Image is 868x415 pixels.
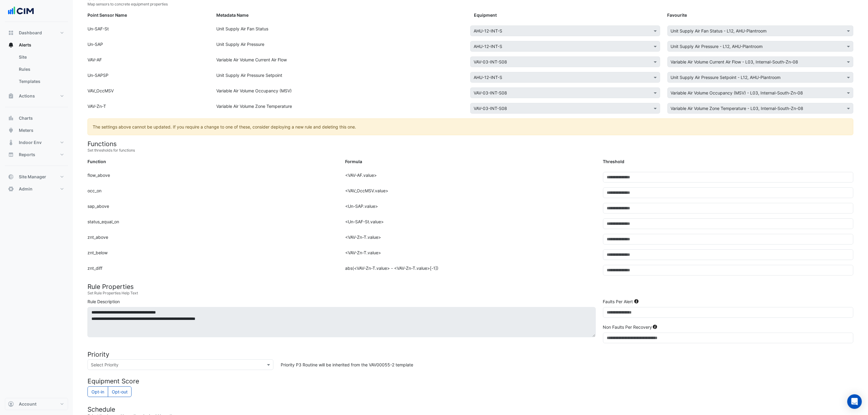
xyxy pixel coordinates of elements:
[87,406,853,413] h4: Schedule
[5,171,68,183] button: Site Manager
[5,124,68,136] button: Meters
[474,12,497,18] strong: Equipment
[667,72,853,83] app-favourites-select: Select Favourite
[847,394,862,409] div: Open Intercom Messenger
[87,12,127,18] strong: Point Sensor Name
[667,12,687,18] strong: Favourite
[5,112,68,124] button: Charts
[667,57,853,67] app-favourites-select: Select Favourite
[87,283,853,290] h4: Rule Properties
[5,90,68,102] button: Actions
[87,148,853,153] small: Set thresholds for functions
[84,203,341,218] div: sap_above
[87,377,853,385] h4: Equipment Score
[5,136,68,149] button: Indoor Env
[84,72,213,85] div: Un-SAPSP
[8,127,14,133] app-icon: Meters
[84,249,341,265] div: znt_below
[8,174,14,180] app-icon: Site Manager
[5,39,68,51] button: Alerts
[277,359,857,370] div: Priority P3 Routine will be inherited from the VAV00055-2 template
[341,203,599,218] div: <Un-SAP.value>
[84,172,341,187] div: flow_above
[341,172,599,187] div: <VAV-AF.value>
[8,30,14,36] app-icon: Dashboard
[603,324,652,330] label: Non Faults Per Recovery
[14,63,68,75] a: Rules
[19,93,35,99] span: Actions
[87,118,853,135] ngb-alert: The settings above cannot be updated. If you require a change to one of these, consider deploying...
[341,218,599,234] div: <Un-SAF-St.value>
[84,87,213,101] div: VAV_OccMSV
[470,87,660,98] app-equipment-select: Select Equipment
[345,159,362,164] strong: Formula
[19,152,35,158] span: Reports
[19,174,46,180] span: Site Manager
[108,386,132,397] label: Do not count rule towards calculation of equipment performance scores?
[213,72,470,85] div: Unit Supply Air Pressure Setpoint
[8,152,14,158] app-icon: Reports
[634,299,639,304] div: Tooltip anchor
[8,42,14,48] app-icon: Alerts
[8,139,14,146] app-icon: Indoor Env
[667,87,853,98] app-favourites-select: Select Favourite
[19,127,33,133] span: Meters
[341,249,599,265] div: <VAV-Zn-T.value>
[84,187,341,203] div: occ_on
[603,159,625,164] strong: Threshold
[87,290,853,296] small: Set Rule Properties Help Text
[470,103,660,114] app-equipment-select: Select Equipment
[84,103,213,116] div: VAV-Zn-T
[213,103,470,116] div: Variable Air Volume Zone Temperature
[19,139,42,146] span: Indoor Env
[5,149,68,161] button: Reports
[84,218,341,234] div: status_equal_on
[216,12,249,18] strong: Metadata Name
[341,234,599,249] div: <VAV-Zn-T.value>
[87,386,108,397] label: Count rule towards calculation of equipment performance scores
[5,398,68,410] button: Account
[341,187,599,203] div: <VAV_OccMSV.value>
[19,115,33,121] span: Charts
[87,351,853,358] h4: Priority
[8,186,14,192] app-icon: Admin
[213,57,470,70] div: Variable Air Volume Current Air Flow
[470,41,660,52] app-equipment-select: Select Equipment
[213,26,470,39] div: Unit Supply Air Fan Status
[14,51,68,63] a: Site
[213,87,470,101] div: Variable Air Volume Occupancy (MSV)
[19,42,31,48] span: Alerts
[470,57,660,67] app-equipment-select: Select Equipment
[5,51,68,90] div: Alerts
[7,5,35,17] img: Company Logo
[470,26,660,36] app-equipment-select: Select Equipment
[87,298,120,305] label: Rule Description
[19,401,36,407] span: Account
[5,27,68,39] button: Dashboard
[87,159,106,164] strong: Function
[667,103,853,114] app-favourites-select: Select Favourite
[470,72,660,83] app-equipment-select: Select Equipment
[667,41,853,52] app-favourites-select: Select Favourite
[84,57,213,70] div: VAV-AF
[8,93,14,99] app-icon: Actions
[84,41,213,54] div: Un-SAP
[84,234,341,249] div: znt_above
[8,115,14,121] app-icon: Charts
[667,26,853,36] app-favourites-select: Select Favourite
[87,2,853,7] small: Map sensors to concrete equipment properties
[84,26,213,39] div: Un-SAF-St
[19,186,33,192] span: Admin
[603,298,633,305] label: Faults Per Alert
[19,30,42,36] span: Dashboard
[14,75,68,87] a: Templates
[341,265,599,280] div: abs(<VAV-Zn-T.value> - <VAV-Zn-T.value>[-1])
[213,41,470,54] div: Unit Supply Air Pressure
[87,140,853,148] h4: Functions
[5,183,68,195] button: Admin
[84,265,341,280] div: znt_diff
[652,324,658,330] div: Tooltip anchor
